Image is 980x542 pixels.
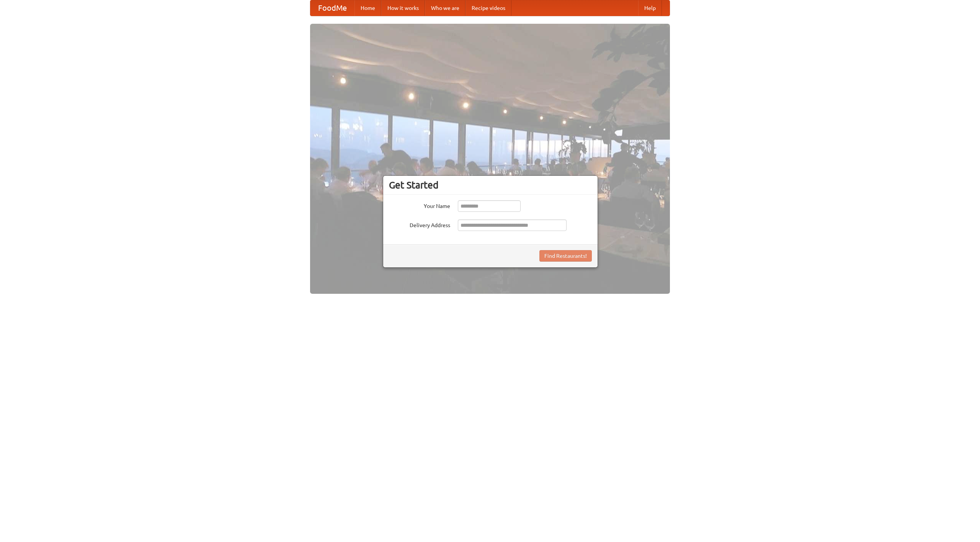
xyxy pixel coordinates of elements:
a: Who we are [425,0,465,16]
a: Home [354,0,381,16]
a: Help [638,0,662,16]
label: Your Name [389,200,450,210]
a: Recipe videos [465,0,511,16]
button: Find Restaurants! [539,250,592,262]
label: Delivery Address [389,219,450,229]
h3: Get Started [389,179,592,191]
a: How it works [381,0,425,16]
a: FoodMe [310,0,354,16]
